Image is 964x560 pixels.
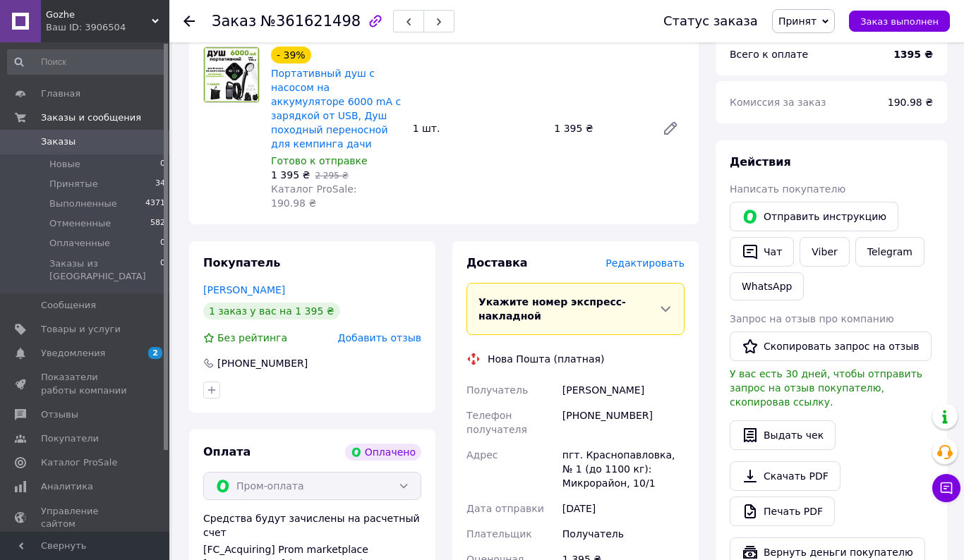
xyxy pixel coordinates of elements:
span: 0 [160,257,165,283]
div: Нова Пошта (платная) [484,352,608,366]
a: WhatsApp [730,272,804,300]
div: [PHONE_NUMBER] [216,356,309,370]
span: У вас есть 30 дней, чтобы отправить запрос на отзыв покупателю, скопировав ссылку. [730,368,922,408]
span: Заказы из [GEOGRAPHIC_DATA] [49,257,160,283]
span: Оплаченные [49,237,110,250]
span: Плательщик [466,528,532,540]
span: 34 [155,178,165,190]
span: Уведомления [41,347,105,360]
a: Печать PDF [730,497,835,526]
b: 1395 ₴ [893,49,933,60]
div: [PERSON_NAME] [560,377,687,403]
span: Адрес [466,449,498,461]
span: Покупатель [203,256,280,269]
span: 0 [160,158,165,171]
span: Дата отправки [466,503,544,514]
div: Оплачено [345,444,421,461]
button: Выдать чек [730,420,836,450]
div: Получатель [560,521,687,547]
span: 190.98 ₴ [888,97,933,108]
div: Статус заказа [663,14,758,28]
span: Запрос на отзыв про компанию [730,313,894,324]
span: Главная [41,87,80,100]
span: Заказ выполнен [860,16,939,27]
span: Укажите номер экспресс-накладной [478,296,626,322]
span: Товары и услуги [41,323,121,336]
span: Каталог ProSale [41,456,117,469]
div: 1 395 ₴ [548,118,651,138]
img: Портативный душ с насосом на аккумуляторе 6000 mA с зарядкой от USB, Душ походный переносной для ... [204,47,259,102]
span: Покупатели [41,432,99,445]
span: Без рейтинга [217,332,287,343]
span: Показатели работы компании [41,371,131,396]
span: Gozhe [46,8,152,21]
span: Новые [49,158,80,171]
span: Редактировать [605,257,685,269]
span: 0 [160,237,165,250]
div: пгт. Краснопавловка, № 1 (до 1100 кг): Микрорайон, 10/1 [560,442,687,496]
button: Чат с покупателем [932,474,960,502]
a: [PERSON_NAME] [203,284,285,296]
span: Заказы [41,135,76,148]
span: Заказ [212,13,256,30]
a: Viber [800,237,849,267]
span: 1 395 ₴ [271,169,310,181]
span: Написать покупателю [730,183,845,195]
div: 1 заказ у вас на 1 395 ₴ [203,303,340,319]
a: Telegram [855,237,924,267]
span: Готово к отправке [271,155,368,166]
div: - 39% [271,47,311,63]
span: Каталог ProSale: 190.98 ₴ [271,183,356,209]
button: Чат [730,237,794,267]
span: Заказы и сообщения [41,111,141,124]
input: Поиск [7,49,167,75]
span: Действия [730,155,791,169]
div: [DATE] [560,496,687,521]
span: Оплата [203,445,251,458]
span: Сообщения [41,299,96,312]
span: Принят [778,16,817,27]
div: Ваш ID: 3906504 [46,21,169,34]
span: Принятые [49,178,98,190]
span: Телефон получателя [466,410,527,435]
span: Всего к оплате [730,49,808,60]
span: Доставка [466,256,528,269]
div: 1 шт. [407,118,549,138]
span: Отмененные [49,217,111,230]
div: Вернуться назад [183,14,195,28]
a: Редактировать [656,114,685,142]
div: [PHONE_NUMBER] [560,403,687,442]
span: Управление сайтом [41,505,131,530]
span: Аналитика [41,480,93,493]
span: 2 295 ₴ [315,171,348,181]
a: Портативный душ с насосом на аккумуляторе 6000 mA с зарядкой от USB, Душ походный переносной для ... [271,68,401,150]
button: Скопировать запрос на отзыв [730,331,932,361]
span: Получатель [466,384,528,396]
a: Скачать PDF [730,461,841,491]
span: Комиссия за заказ [730,97,826,108]
span: 2 [148,347,162,359]
span: Отзывы [41,408,78,421]
button: Отправить инструкцию [730,202,898,231]
span: Добавить отзыв [338,332,421,343]
span: 582 [150,217,165,230]
span: №361621498 [260,13,361,30]
span: 4371 [145,197,165,210]
span: Выполненные [49,197,117,210]
button: Заказ выполнен [849,11,950,32]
